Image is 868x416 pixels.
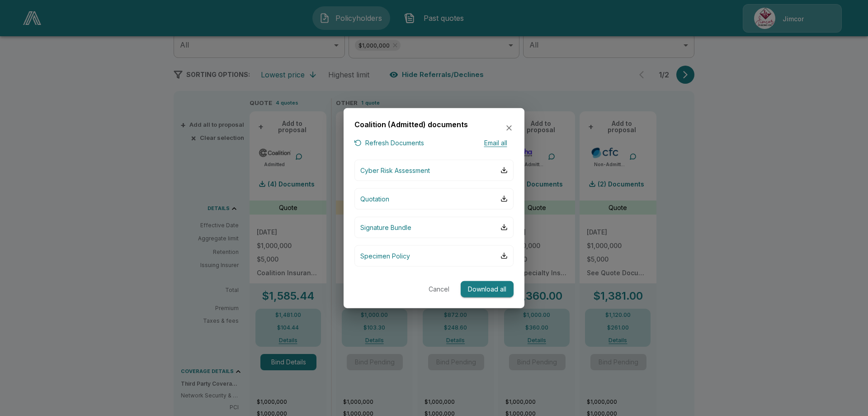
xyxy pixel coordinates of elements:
p: Signature Bundle [360,222,411,232]
p: Specimen Policy [360,251,410,260]
button: Cancel [425,281,453,297]
button: Cyber Risk Assessment [354,159,514,181]
button: Specimen Policy [354,245,514,266]
p: Quotation [360,194,389,203]
h6: Coalition (Admitted) documents [354,119,468,130]
button: Download all [461,281,514,297]
p: Cyber Risk Assessment [360,165,430,175]
button: Email all [477,138,514,149]
button: Signature Bundle [354,216,514,238]
button: Quotation [354,188,514,209]
button: Refresh Documents [354,138,424,149]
